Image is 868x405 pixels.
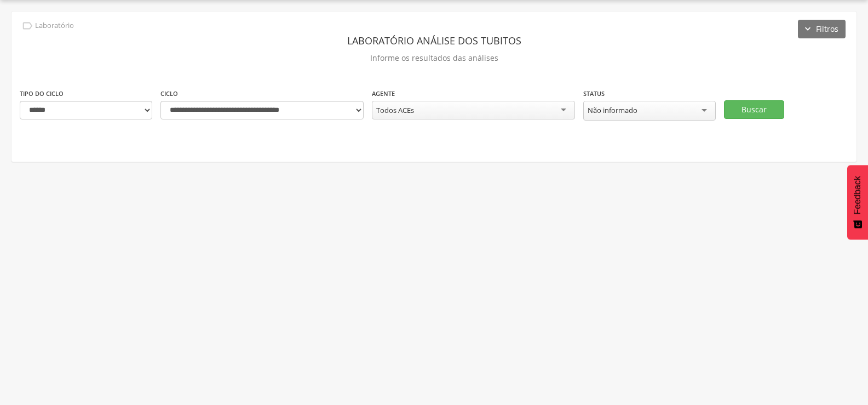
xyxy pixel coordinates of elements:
span: Feedback [853,176,863,214]
div: Não informado [588,105,637,115]
p: Laboratório [35,21,74,30]
label: Agente [372,89,395,98]
div: Todos ACEs [376,105,414,115]
button: Buscar [724,100,784,119]
button: Feedback - Mostrar pesquisa [847,165,868,239]
i:  [21,20,33,32]
label: Status [583,89,605,98]
header: Laboratório análise dos tubitos [20,31,848,50]
button: Filtros [798,20,846,38]
p: Informe os resultados das análises [20,50,848,66]
label: Ciclo [160,89,178,98]
label: Tipo do ciclo [20,89,64,98]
